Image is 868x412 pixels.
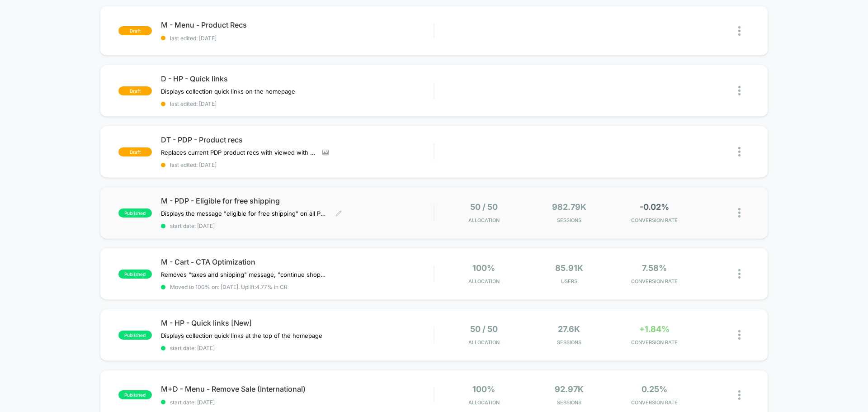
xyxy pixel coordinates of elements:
[472,384,495,394] span: 100%
[170,284,288,290] span: Moved to 100% on: [DATE] . Uplift: 4.77% in CR
[640,202,669,212] span: -0.02%
[614,217,695,223] span: CONVERSION RATE
[470,324,498,334] span: 50 / 50
[529,217,610,223] span: Sessions
[161,196,434,205] span: M - PDP - Eligible for free shipping
[161,35,434,42] span: last edited: [DATE]
[614,278,695,284] span: CONVERSION RATE
[118,147,152,156] span: draft
[642,263,667,273] span: 7.58%
[614,399,695,406] span: CONVERSION RATE
[118,331,152,340] span: published
[468,399,500,406] span: Allocation
[614,339,695,346] span: CONVERSION RATE
[470,202,498,212] span: 50 / 50
[161,135,434,144] span: DT - PDP - Product recs
[738,147,741,156] img: close
[639,324,670,334] span: +1.84%
[118,86,152,95] span: draft
[468,339,500,346] span: Allocation
[161,20,434,29] span: M - Menu - Product Recs
[118,390,152,399] span: published
[738,269,741,279] img: close
[118,26,152,35] span: draft
[529,278,610,284] span: Users
[738,390,741,400] img: close
[161,223,434,229] span: start date: [DATE]
[161,318,434,327] span: M - HP - Quick links [New]
[472,263,495,273] span: 100%
[118,208,152,218] span: published
[529,399,610,406] span: Sessions
[161,345,434,351] span: start date: [DATE]
[552,202,586,212] span: 982.79k
[161,384,434,393] span: M+D - Menu - Remove Sale (International)
[161,161,434,168] span: last edited: [DATE]
[738,26,741,36] img: close
[161,210,329,217] span: Displays the message "eligible for free shipping" on all PDPs $200+ (US only)
[555,384,584,394] span: 92.97k
[555,263,583,273] span: 85.91k
[558,324,580,334] span: 27.6k
[738,86,741,95] img: close
[738,330,741,340] img: close
[118,270,152,279] span: published
[161,100,434,107] span: last edited: [DATE]
[161,257,434,266] span: M - Cart - CTA Optimization
[161,74,434,83] span: D - HP - Quick links
[161,271,329,278] span: Removes "taxes and shipping" message, "continue shopping" CTA, and "free US shipping on orders ov...
[161,332,322,339] span: Displays collection quick links at the top of the homepage
[468,217,500,223] span: Allocation
[529,339,610,346] span: Sessions
[738,208,741,218] img: close
[161,149,316,156] span: Replaces current PDP product recs with viewed with recently viewed strategy.
[468,278,500,284] span: Allocation
[161,399,434,406] span: start date: [DATE]
[642,384,667,394] span: 0.25%
[161,88,295,95] span: Displays collection quick links on the homepage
